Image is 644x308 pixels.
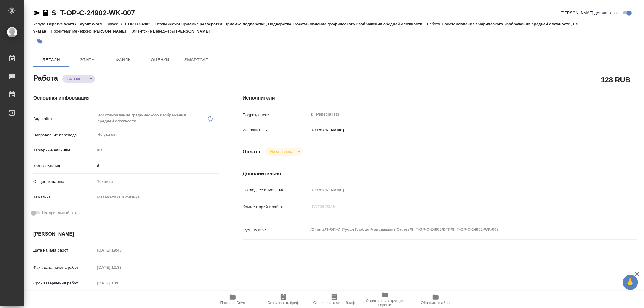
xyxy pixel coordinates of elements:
[243,94,637,102] h4: Исполнители
[601,75,630,85] h2: 128 RUB
[33,147,95,153] p: Тарифные единицы
[95,192,219,202] div: Математика и физика
[427,22,442,26] p: Работа
[33,72,58,83] h2: Работа
[33,132,95,138] p: Направление перевода
[33,22,47,26] p: Услуга
[107,22,120,26] p: Заказ:
[363,299,407,307] span: Ссылка на инструкции верстки
[268,149,295,154] button: Не оплачена
[33,9,40,17] button: Скопировать ссылку для ЯМессенджера
[37,56,66,64] span: Детали
[421,301,450,305] span: Обновить файлы
[33,163,95,169] p: Кол-во единиц
[51,29,92,33] p: Проектный менеджер
[66,76,88,81] button: Выполнен
[243,112,309,118] p: Подразделение
[33,194,95,200] p: Тематика
[360,291,410,308] button: Ссылка на инструкции верстки
[120,22,155,26] p: S_T-OP-C-24902
[33,230,219,238] h4: [PERSON_NAME]
[176,29,214,33] p: [PERSON_NAME]
[258,291,309,308] button: Скопировать бриф
[243,148,261,155] h4: Оплата
[309,127,344,133] p: [PERSON_NAME]
[95,279,148,287] input: Пустое поле
[561,10,621,16] span: [PERSON_NAME] детали заказа
[309,291,360,308] button: Скопировать мини-бриф
[243,127,309,133] p: Исполнитель
[33,179,95,185] p: Общая тематика
[146,56,175,64] span: Оценки
[207,291,258,308] button: Папка на Drive
[42,9,49,17] button: Скопировать ссылку
[93,29,131,33] p: [PERSON_NAME]
[181,22,427,26] p: Приемка разверстки, Приемка подверстки, Подверстка, Восстановление графического изображения средн...
[309,186,604,194] input: Пустое поле
[268,301,299,305] span: Скопировать бриф
[265,148,302,156] div: Выполнен
[33,94,219,102] h4: Основная информация
[33,280,95,286] p: Срок завершения работ
[243,170,637,177] h4: Дополнительно
[313,301,355,305] span: Скопировать мини-бриф
[109,56,138,64] span: Файлы
[33,35,46,48] button: Добавить тэг
[95,246,148,255] input: Пустое поле
[95,263,148,272] input: Пустое поле
[243,204,309,210] p: Комментарий к работе
[33,247,95,253] p: Дата начала работ
[95,145,219,155] div: шт
[131,29,176,33] p: Клиентские менеджеры
[47,22,106,26] p: Верстка Word / Layout Word
[95,176,219,187] div: Техника
[623,275,638,290] button: 🙏
[62,75,95,83] div: Выполнен
[309,224,604,235] textarea: /Clients/Т-ОП-С_Русал Глобал Менеджмент/Orders/S_T-OP-C-24902/DTP/S_T-OP-C-24902-WK-007
[51,9,135,17] a: S_T-OP-C-24902-WK-007
[243,187,309,193] p: Последнее изменение
[95,161,219,170] input: ✎ Введи что-нибудь
[42,210,80,216] span: Нотариальный заказ
[182,56,211,64] span: SmartCat
[220,301,245,305] span: Папка на Drive
[155,22,181,26] p: Этапы услуги
[33,265,95,271] p: Факт. дата начала работ
[625,276,636,289] span: 🙏
[73,56,102,64] span: Этапы
[410,291,461,308] button: Обновить файлы
[243,227,309,233] p: Путь на drive
[33,116,95,122] p: Вид работ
